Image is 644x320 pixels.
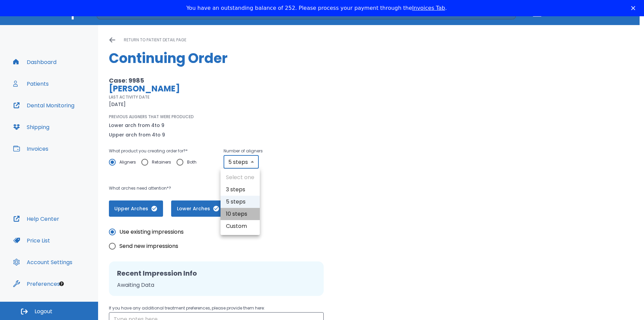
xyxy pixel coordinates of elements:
[412,5,445,11] a: Invoices Tab
[221,220,260,232] li: Custom
[221,196,260,208] li: 5 steps
[631,6,638,10] div: Close
[221,184,260,196] li: 3 steps
[221,208,260,220] li: 10 steps
[186,5,447,12] div: You have an outstanding balance of 252. Please process your payment through the .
